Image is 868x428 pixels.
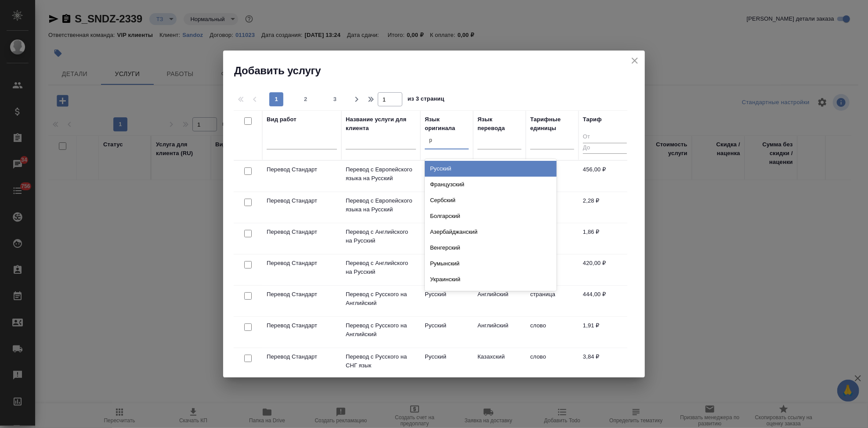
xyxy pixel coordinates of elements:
p: Перевод с Английского на Русский [346,228,416,245]
div: Турецкий [425,287,557,303]
td: 1,91 ₽ [579,317,631,348]
td: 420,00 ₽ [579,254,631,285]
h2: Добавить услугу [234,64,645,78]
td: Английский [473,317,526,348]
p: Перевод Стандарт [267,290,337,299]
input: До [583,143,627,154]
p: Перевод Стандарт [267,228,337,236]
div: Вид работ [267,115,297,124]
td: Русский [420,348,473,379]
p: Перевод с Русского на Английский [346,290,416,308]
td: Английский [473,286,526,316]
span: 2 [299,95,313,104]
div: Русский [425,161,557,177]
td: Казахский [473,348,526,379]
p: Перевод Стандарт [267,196,337,205]
td: Итальянский [420,161,473,192]
button: 3 [328,92,342,106]
div: Болгарский [425,208,557,224]
div: Французский [425,177,557,192]
td: Английский [420,254,473,285]
td: Итальянский [420,192,473,223]
span: 3 [328,95,342,104]
p: Перевод Стандарт [267,165,337,174]
div: Название услуги для клиента [346,115,416,133]
div: Азербайджанский [425,224,557,240]
td: слово [526,348,579,379]
div: Тариф [583,115,602,124]
td: 2,28 ₽ [579,192,631,223]
div: Венгерский [425,240,557,256]
td: страница [526,286,579,316]
p: Перевод Стандарт [267,352,337,361]
div: Язык перевода [477,115,521,133]
div: Украинский [425,272,557,287]
p: Перевод с Русского на СНГ язык [346,352,416,370]
input: От [583,132,627,143]
p: Перевод Стандарт [267,259,337,268]
p: Перевод с Европейского языка на Русский [346,196,416,214]
p: Перевод Стандарт [267,321,337,330]
td: 444,00 ₽ [579,286,631,316]
td: Русский [420,317,473,348]
button: close [628,54,641,67]
td: 3,84 ₽ [579,348,631,379]
td: слово [526,317,579,348]
td: 1,86 ₽ [579,223,631,254]
td: Английский [420,223,473,254]
div: Тарифные единицы [530,115,574,133]
span: из 3 страниц [408,94,445,106]
div: Сербский [425,192,557,208]
p: Перевод с Русского на Английский [346,321,416,339]
div: Румынский [425,256,557,272]
div: Язык оригинала [425,115,469,133]
td: Русский [420,286,473,316]
td: 456,00 ₽ [579,161,631,192]
button: 2 [299,92,313,106]
p: Перевод с Европейского языка на Русский [346,165,416,183]
p: Перевод с Английского на Русский [346,259,416,276]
